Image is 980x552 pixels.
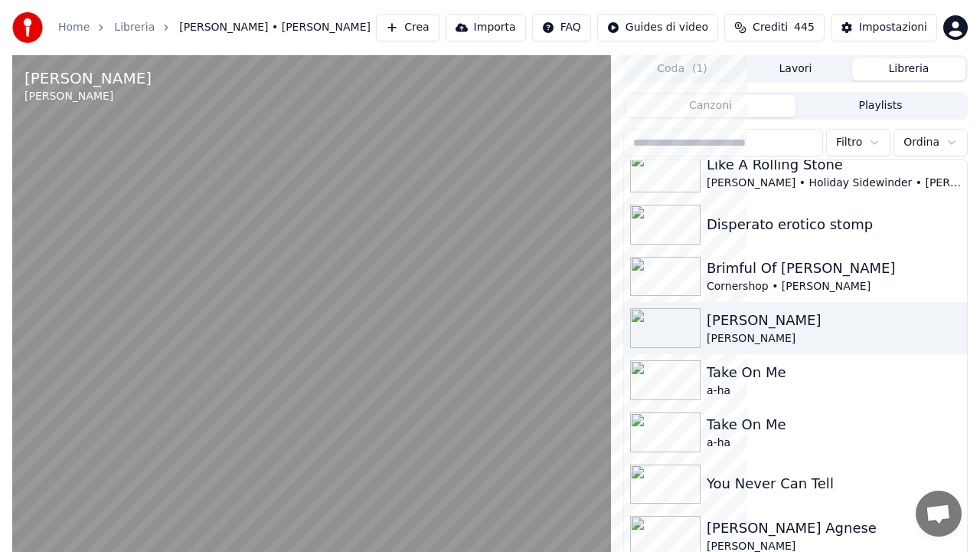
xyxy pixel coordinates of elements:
[707,435,961,451] div: a-ha
[707,414,961,435] div: Take On Me
[597,14,718,41] button: Guides di video
[794,20,815,35] span: 445
[795,95,965,117] button: Playlists
[707,258,961,279] div: Brimful Of [PERSON_NAME]
[707,176,961,191] div: [PERSON_NAME] • Holiday Sidewinder • [PERSON_NAME] • [PERSON_NAME]
[836,135,862,150] span: Filtro
[707,279,961,294] div: Cornershop • [PERSON_NAME]
[753,20,788,35] span: Crediti
[707,331,961,347] div: [PERSON_NAME]
[12,12,43,43] img: youka
[532,14,591,41] button: FAQ
[916,491,962,537] div: Aprire la chat
[707,473,961,495] div: You Never Can Tell
[852,58,965,80] button: Libreria
[626,95,795,117] button: Canzoni
[707,154,961,176] div: Like A Rolling Stone
[903,135,939,150] span: Ordina
[24,67,152,89] div: [PERSON_NAME]
[446,14,526,41] button: Importa
[707,214,961,235] div: Disperato erotico stomp
[114,20,155,35] a: Libreria
[707,310,961,331] div: [PERSON_NAME]
[739,58,852,80] button: Lavori
[58,20,90,35] a: Home
[707,517,961,539] div: [PERSON_NAME] Agnese
[831,14,937,41] button: Impostazioni
[707,362,961,383] div: Take On Me
[724,14,825,41] button: Crediti445
[376,14,439,41] button: Crea
[58,20,371,35] nav: breadcrumb
[859,20,927,35] div: Impostazioni
[179,20,371,35] span: [PERSON_NAME] • [PERSON_NAME]
[707,383,961,399] div: a-ha
[692,61,707,77] span: ( 1 )
[626,58,739,80] button: Coda
[24,89,152,104] div: [PERSON_NAME]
